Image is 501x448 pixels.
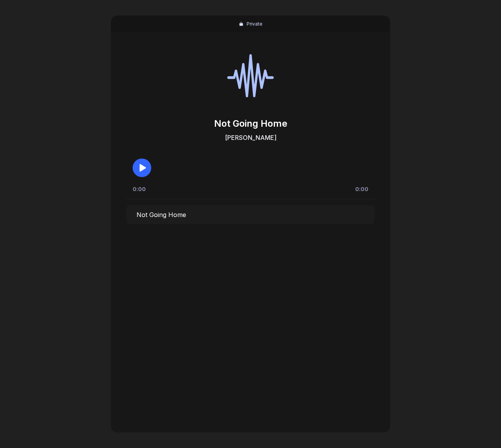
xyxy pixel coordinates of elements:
div: 0:00 [355,185,368,193]
div: Not Going Home [136,211,186,219]
div: 0:00 [133,185,146,193]
div: Private [247,21,263,27]
a: [PERSON_NAME] [225,134,276,141]
div: Not Going Home [214,118,287,129]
